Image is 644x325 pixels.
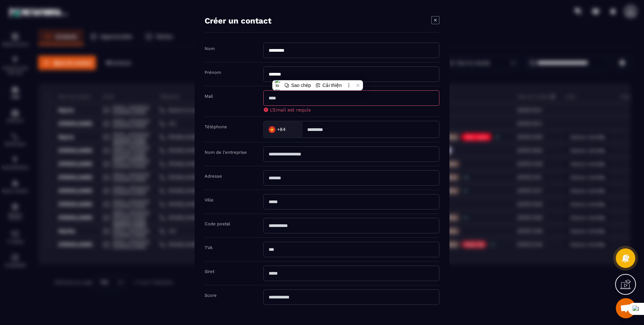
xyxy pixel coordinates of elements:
label: Nom [205,46,215,51]
span: L'Email est requis [270,107,311,112]
label: TVA [205,245,213,250]
div: Search for option [263,121,302,138]
label: Prénom [205,70,221,75]
label: Téléphone [205,124,227,129]
label: Siret [205,269,214,274]
input: Search for option [287,125,295,135]
span: +84 [277,126,286,133]
label: Score [205,293,217,298]
div: Mở cuộc trò chuyện [616,298,636,318]
label: Ville [205,197,214,202]
label: Mail [205,94,213,99]
h4: Créer un contact [205,16,271,26]
label: Adresse [205,174,222,179]
label: Code postal [205,221,230,226]
img: Country Flag [265,123,279,136]
label: Nom de l'entreprise [205,150,247,155]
